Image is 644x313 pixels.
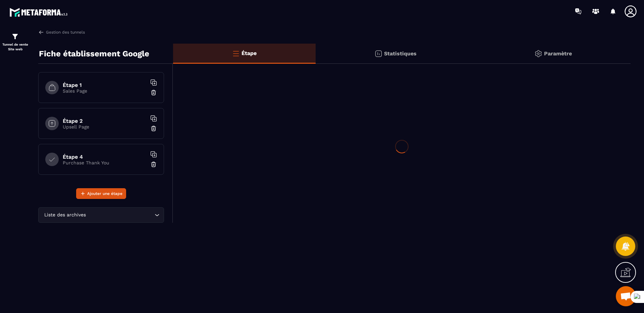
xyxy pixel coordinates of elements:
p: Purchase Thank You [63,160,147,165]
div: Search for option [38,207,164,223]
p: Statistiques [384,50,417,57]
p: Paramètre [544,50,572,57]
a: Gestion des tunnels [38,29,85,35]
span: Liste des archives [43,211,87,219]
img: trash [150,89,157,96]
img: arrow [38,29,44,35]
img: setting-gr.5f69749f.svg [534,50,542,58]
img: bars-o.4a397970.svg [232,49,240,57]
img: formation [11,33,19,41]
p: Étape [241,50,257,56]
p: Tunnel de vente Site web [2,42,29,52]
p: Upsell Page [63,124,147,129]
div: Mở cuộc trò chuyện [616,286,636,306]
a: formationformationTunnel de vente Site web [2,28,29,57]
h6: Étape 1 [63,82,147,88]
input: Search for option [87,211,153,219]
p: Fiche établissement Google [39,47,149,60]
img: logo [9,6,70,18]
img: trash [150,125,157,132]
p: Sales Page [63,88,147,94]
h6: Étape 4 [63,154,147,160]
img: stats.20deebd0.svg [374,50,382,58]
h6: Étape 2 [63,118,147,124]
button: Ajouter une étape [76,188,126,199]
img: trash [150,161,157,168]
span: Ajouter une étape [87,190,122,197]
